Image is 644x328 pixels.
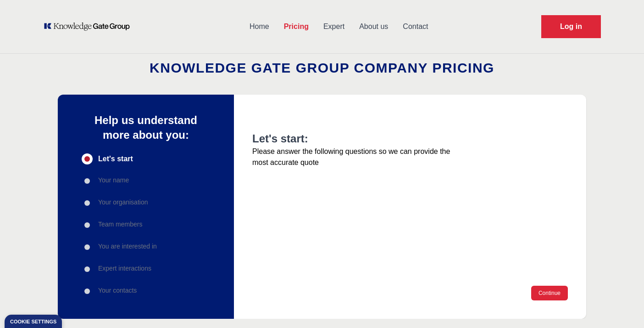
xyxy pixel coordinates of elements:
[82,113,210,142] p: Help us understand more about you:
[98,220,142,229] p: Team members
[352,15,395,39] a: About us
[531,286,568,300] button: Continue
[541,15,601,38] a: Request Demo
[252,146,458,168] p: Please answer the following questions so we can provide the most accurate quote
[252,131,458,146] h2: Let's start:
[98,242,157,251] p: You are interested in
[43,22,136,31] a: KOL Knowledge Platform: Talk to Key External Experts (KEE)
[10,319,56,324] div: Cookie settings
[98,264,151,273] p: Expert interactions
[316,15,352,39] a: Expert
[82,153,210,297] div: Progress
[98,286,137,295] p: Your contacts
[242,15,277,39] a: Home
[277,15,316,39] a: Pricing
[98,198,148,207] p: Your organisation
[98,153,133,164] span: Let's start
[395,15,435,39] a: Contact
[98,175,129,185] p: Your name
[598,284,644,328] iframe: Chat Widget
